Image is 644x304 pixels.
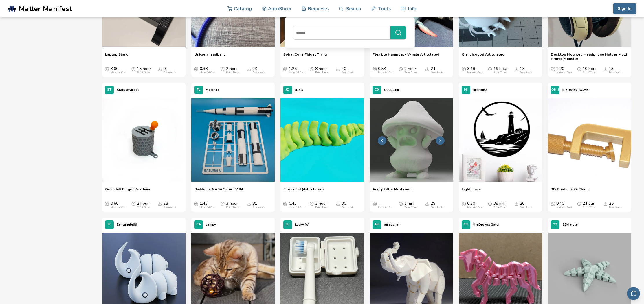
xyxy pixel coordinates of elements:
div: 0.53 [378,67,394,74]
div: 0 [163,67,176,74]
div: 1 min [404,201,417,209]
span: Average Cost [194,67,198,71]
div: 0.43 [289,201,304,209]
div: Downloads [252,206,265,209]
div: Print Time [226,71,239,74]
span: Average Cost [105,201,109,206]
span: Matter Manifest [19,5,72,13]
div: 0.60 [111,201,126,209]
span: Average Cost [551,67,555,71]
p: JD3D [295,87,303,93]
div: Material Cost [111,206,126,209]
span: Average Cost [194,201,198,206]
div: 2 hour [404,67,417,74]
span: ZE [107,223,111,226]
div: Downloads [252,71,265,74]
span: Average Print Time [131,201,135,206]
div: Material Cost [289,71,304,74]
span: Average Print Time [577,201,581,206]
div: Material Cost [378,71,394,74]
div: Print Time [583,206,595,209]
div: Downloads [342,71,354,74]
p: C00L14m [384,87,399,93]
span: AM [374,223,379,226]
p: Lucky_W [295,222,309,228]
div: Material Cost [556,71,572,74]
span: MI [464,88,468,92]
div: 1.25 [289,67,304,74]
div: Downloads [163,206,176,209]
a: Giant Isopod Articulated [462,52,504,61]
div: 2 hour [226,67,239,74]
a: Angry Little Mushroom [373,187,412,196]
div: Material Cost [111,71,126,74]
span: Gearshift Fidget Keychain [105,187,150,196]
a: 3D Printable G-Clamp [551,187,590,196]
div: Downloads [609,206,622,209]
span: 23 [553,223,557,226]
span: Spiral Cone Fidget Thing [283,52,327,61]
div: Downloads [520,71,533,74]
a: Lighthouse [462,187,481,196]
span: Average Print Time [221,201,225,206]
div: Print Time [315,71,328,74]
span: Downloads [336,201,340,206]
div: Print Time [137,71,150,74]
p: 23Marble [562,222,578,228]
div: Print Time [137,206,150,209]
a: Buildable NASA Saturn V Kit [194,187,243,196]
span: [PERSON_NAME] [542,88,569,92]
div: Material Cost [200,71,215,74]
div: 2 hour [137,201,150,209]
span: LU [286,223,290,226]
span: Downloads [425,67,429,71]
p: amaochan [384,222,401,228]
a: Laptop Stand [105,52,129,61]
span: Downloads [425,201,429,206]
p: Zentangle99 [117,222,137,228]
span: TH [464,223,468,226]
button: Send feedback via email [627,287,640,300]
p: [PERSON_NAME] [562,87,590,93]
span: Average Cost [551,201,555,206]
a: Desktop Mounted Headphone Holder Multi Prong (Monster) [551,52,628,61]
span: Downloads [603,201,608,206]
p: mishkin2 [473,87,487,93]
div: 0.38 [200,67,215,74]
div: 40 [342,67,354,74]
div: Print Time [226,206,239,209]
div: Material Cost [467,71,483,74]
span: Downloads [247,201,251,206]
div: Print Time [404,206,417,209]
div: 25 [609,201,622,209]
p: Fletch16 [206,87,220,93]
span: Average Cost [283,67,287,71]
span: Downloads [514,67,518,71]
div: 3.48 [467,67,483,74]
div: 28 [163,201,176,209]
div: Downloads [163,71,176,74]
span: Average Print Time [310,67,314,71]
div: 3 hour [226,201,239,209]
div: Print Time [404,71,417,74]
div: 13 [609,67,622,74]
div: 3 hour [315,201,328,209]
a: Unicorn headband [194,52,226,61]
span: Downloads [514,201,518,206]
span: JD [286,88,289,92]
span: Average Print Time [488,67,492,71]
div: 8 hour [315,67,328,74]
div: Print Time [583,71,595,74]
span: Average Print Time [399,67,403,71]
div: Material Cost [289,206,304,209]
span: Average Print Time [131,67,135,71]
a: Flexible Humpback Whale Articulated [373,52,439,61]
div: 81 [252,201,265,209]
div: 1.43 [200,201,215,209]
